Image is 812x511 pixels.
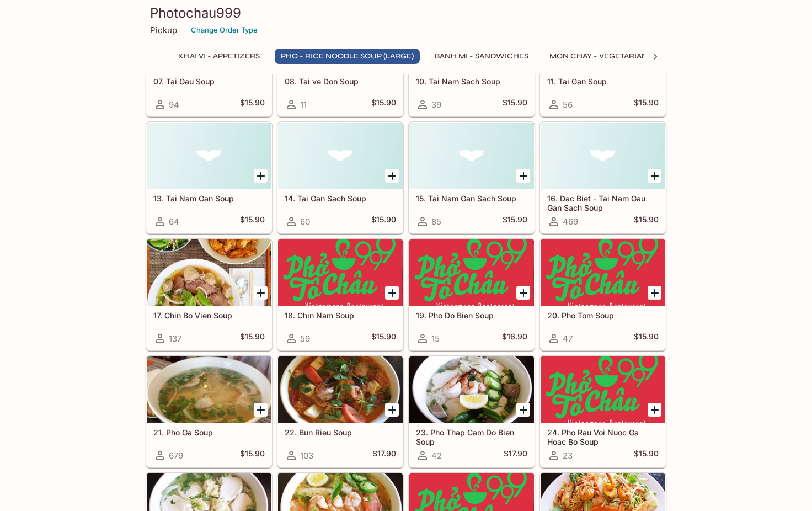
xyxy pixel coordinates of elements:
[147,239,271,306] div: 17. Chin Bo Vien Soup
[371,332,396,345] h5: $15.90
[634,332,659,345] h5: $15.90
[541,356,665,423] div: 24. Pho Rau Voi Nuoc Ga Hoac Bo Soup
[543,49,691,64] button: Mon Chay - Vegetarian Entrees
[147,123,271,189] div: 13. Tai Nam Gan Soup
[150,4,662,22] h3: Photochau999
[541,123,665,189] div: 16. Dac Biet - Tai Nam Gau Gan Sach Soup
[146,122,272,233] a: 13. Tai Nam Gan Soup64$15.90
[504,449,527,462] h5: $17.90
[416,311,527,320] h5: 19. Pho Do Bien Soup
[431,450,442,461] span: 42
[371,98,396,111] h5: $15.90
[153,77,265,86] h5: 07. Tai Gau Soup
[278,356,403,423] div: 22. Bun Rieu Soup
[169,333,181,344] span: 137
[275,49,420,64] button: Pho - Rice Noodle Soup (Large)
[516,286,530,300] button: Add 19. Pho Do Bien Soup
[278,123,403,189] div: 14. Tai Gan Sach Soup
[385,286,399,300] button: Add 18. Chin Nam Soup
[240,215,265,228] h5: $15.90
[277,122,403,233] a: 14. Tai Gan Sach Soup60$15.90
[300,450,313,461] span: 103
[409,356,535,467] a: 23. Pho Thap Cam Do Bien Soup42$17.90
[547,77,659,86] h5: 11. Tai Gan Soup
[254,169,268,183] button: Add 13. Tai Nam Gan Soup
[634,98,659,111] h5: $15.90
[254,286,268,300] button: Add 17. Chin Bo Vien Soup
[634,449,659,462] h5: $15.90
[409,356,534,423] div: 23. Pho Thap Cam Do Bien Soup
[563,333,573,344] span: 47
[648,403,661,417] button: Add 24. Pho Rau Voi Nuoc Ga Hoac Bo Soup
[240,332,265,345] h5: $15.90
[409,239,534,306] div: 19. Pho Do Bien Soup
[547,311,659,320] h5: 20. Pho Tom Soup
[150,25,177,35] p: Pickup
[502,332,527,345] h5: $16.90
[416,77,527,86] h5: 10. Tai Nam Sach Soup
[371,215,396,228] h5: $15.90
[547,428,659,446] h5: 24. Pho Rau Voi Nuoc Ga Hoac Bo Soup
[169,99,179,110] span: 94
[169,450,183,461] span: 679
[172,49,266,64] button: Khai Vi - Appetizers
[516,403,530,417] button: Add 23. Pho Thap Cam Do Bien Soup
[285,194,396,203] h5: 14. Tai Gan Sach Soup
[153,311,265,320] h5: 17. Chin Bo Vien Soup
[300,216,310,227] span: 60
[409,123,534,189] div: 15. Tai Nam Gan Sach Soup
[277,239,403,350] a: 18. Chin Nam Soup59$15.90
[563,99,573,110] span: 56
[563,216,578,227] span: 469
[285,311,396,320] h5: 18. Chin Nam Soup
[563,450,573,461] span: 23
[429,49,535,64] button: Banh Mi - Sandwiches
[409,239,535,350] a: 19. Pho Do Bien Soup15$16.90
[503,98,527,111] h5: $15.90
[431,99,441,110] span: 39
[278,239,403,306] div: 18. Chin Nam Soup
[416,428,527,446] h5: 23. Pho Thap Cam Do Bien Soup
[541,239,665,306] div: 20. Pho Tom Soup
[254,403,268,417] button: Add 21. Pho Ga Soup
[540,122,666,233] a: 16. Dac Biet - Tai Nam Gau Gan Sach Soup469$15.90
[153,194,265,203] h5: 13. Tai Nam Gan Soup
[146,239,272,350] a: 17. Chin Bo Vien Soup137$15.90
[285,77,396,86] h5: 08. Tai ve Don Soup
[503,215,527,228] h5: $15.90
[285,428,396,437] h5: 22. Bun Rieu Soup
[540,239,666,350] a: 20. Pho Tom Soup47$15.90
[169,216,179,227] span: 64
[385,169,399,183] button: Add 14. Tai Gan Sach Soup
[431,216,441,227] span: 85
[372,449,396,462] h5: $17.90
[516,169,530,183] button: Add 15. Tai Nam Gan Sach Soup
[416,194,527,203] h5: 15. Tai Nam Gan Sach Soup
[385,403,399,417] button: Add 22. Bun Rieu Soup
[147,356,271,423] div: 21. Pho Ga Soup
[300,333,310,344] span: 59
[634,215,659,228] h5: $15.90
[547,194,659,212] h5: 16. Dac Biet - Tai Nam Gau Gan Sach Soup
[648,169,661,183] button: Add 16. Dac Biet - Tai Nam Gau Gan Sach Soup
[240,98,265,111] h5: $15.90
[431,333,440,344] span: 15
[409,122,535,233] a: 15. Tai Nam Gan Sach Soup85$15.90
[153,428,265,437] h5: 21. Pho Ga Soup
[240,449,265,462] h5: $15.90
[186,22,263,39] button: Change Order Type
[277,356,403,467] a: 22. Bun Rieu Soup103$17.90
[300,99,307,110] span: 11
[540,356,666,467] a: 24. Pho Rau Voi Nuoc Ga Hoac Bo Soup23$15.90
[648,286,661,300] button: Add 20. Pho Tom Soup
[146,356,272,467] a: 21. Pho Ga Soup679$15.90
